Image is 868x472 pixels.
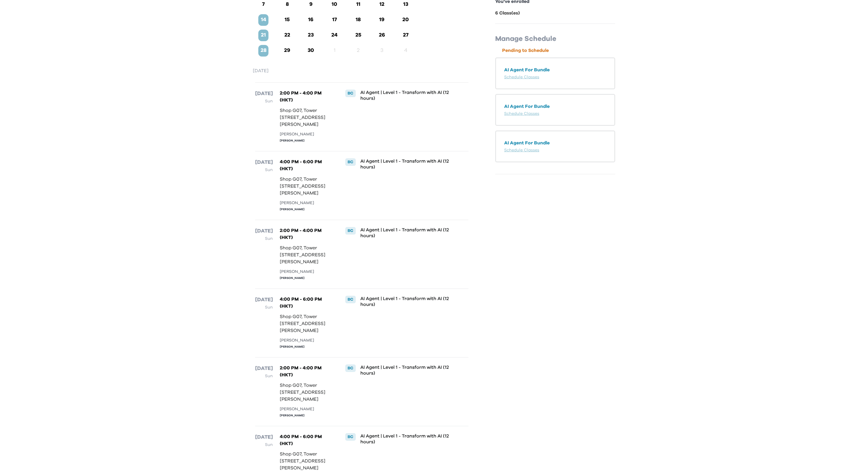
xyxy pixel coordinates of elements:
[255,373,273,380] p: Sun
[306,47,316,55] p: 30
[255,166,273,173] p: Sun
[504,139,606,146] p: AI Agent For Bundle
[495,11,520,15] b: 6 Class(es)
[280,382,333,403] p: Shop G07, Tower [STREET_ADDRESS][PERSON_NAME]
[377,16,387,24] p: 19
[360,296,449,307] p: AI Agent | Level 1 - Transform with AI (12 hours)
[282,31,292,39] p: 22
[255,304,273,311] p: Sun
[280,176,333,197] p: Shop G07, Tower [STREET_ADDRESS][PERSON_NAME]
[258,47,268,55] p: 28
[345,90,356,97] div: BC
[495,34,615,43] p: Manage Schedule
[306,1,316,8] p: 9
[280,200,333,206] div: [PERSON_NAME]
[360,90,449,101] p: AI Agent | Level 1 - Transform with AI (12 hours)
[280,413,333,418] div: [PERSON_NAME]
[504,66,606,73] p: AI Agent For Bundle
[306,16,316,24] p: 16
[360,433,449,445] p: AI Agent | Level 1 - Transform with AI (12 hours)
[280,276,333,280] div: [PERSON_NAME]
[255,364,273,373] p: [DATE]
[258,16,268,24] p: 14
[345,364,356,372] div: BC
[280,364,333,378] p: 2:00 PM - 4:00 PM (HKT)
[504,103,606,110] p: AI Agent For Bundle
[345,296,356,303] div: BC
[282,1,292,8] p: 8
[258,1,268,8] p: 7
[282,16,292,24] p: 15
[345,227,356,235] div: BC
[329,16,339,24] p: 17
[255,441,273,448] p: Sun
[353,16,363,24] p: 18
[280,107,333,128] p: Shop G07, Tower [STREET_ADDRESS][PERSON_NAME]
[401,31,411,39] p: 27
[280,451,333,471] p: Shop G07, Tower [STREET_ADDRESS][PERSON_NAME]
[504,148,539,152] a: Schedule Classes
[377,1,387,8] p: 12
[255,158,273,166] p: [DATE]
[280,337,333,344] div: [PERSON_NAME]
[306,31,316,39] p: 23
[280,296,333,310] p: 4:00 PM - 6:00 PM (HKT)
[282,47,292,55] p: 29
[280,244,333,265] p: Shop G07, Tower [STREET_ADDRESS][PERSON_NAME]
[401,1,411,8] p: 13
[255,90,273,98] p: [DATE]
[280,433,333,447] p: 4:00 PM - 6:00 PM (HKT)
[280,227,333,241] p: 2:00 PM - 4:00 PM (HKT)
[502,47,615,54] p: Pending to Schedule
[255,98,273,105] p: Sun
[345,158,356,166] div: BC
[258,31,268,39] p: 21
[255,227,273,235] p: [DATE]
[329,47,339,55] p: 1
[353,1,363,8] p: 11
[377,47,387,55] p: 3
[360,364,449,376] p: AI Agent | Level 1 - Transform with AI (12 hours)
[280,345,333,349] div: [PERSON_NAME]
[401,47,411,55] p: 4
[329,31,339,39] p: 24
[345,433,356,441] div: BC
[280,131,333,137] div: [PERSON_NAME]
[377,31,387,39] p: 26
[280,158,333,172] p: 4:00 PM - 6:00 PM (HKT)
[504,112,539,116] a: Schedule Classes
[280,90,333,104] p: 2:00 PM - 4:00 PM (HKT)
[360,158,449,170] p: AI Agent | Level 1 - Transform with AI (12 hours)
[329,1,339,8] p: 10
[353,47,363,55] p: 2
[255,235,273,242] p: Sun
[280,313,333,334] p: Shop G07, Tower [STREET_ADDRESS][PERSON_NAME]
[360,227,449,239] p: AI Agent | Level 1 - Transform with AI (12 hours)
[504,75,539,79] a: Schedule Classes
[353,31,363,39] p: 25
[255,433,273,441] p: [DATE]
[253,67,471,74] p: [DATE]
[280,269,333,275] div: [PERSON_NAME]
[280,139,333,143] div: [PERSON_NAME]
[280,406,333,412] div: [PERSON_NAME]
[255,296,273,304] p: [DATE]
[401,16,411,24] p: 20
[280,207,333,212] div: [PERSON_NAME]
